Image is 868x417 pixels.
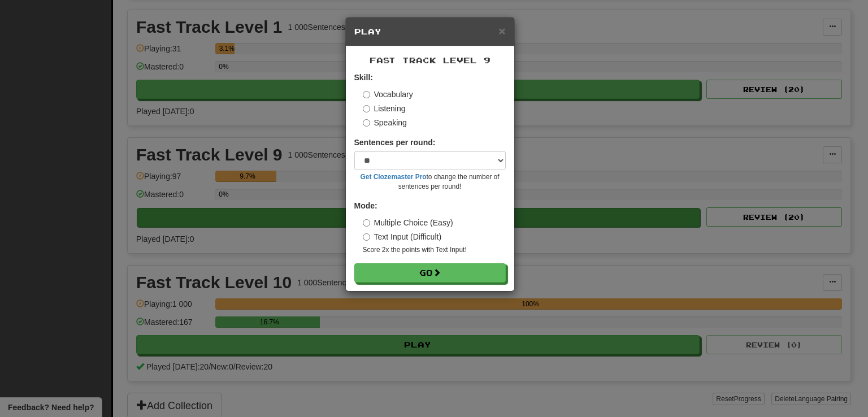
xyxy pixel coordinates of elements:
strong: Mode: [354,201,377,210]
label: Multiple Choice (Easy) [363,217,453,228]
button: Close [498,25,505,37]
h5: Play [354,26,506,37]
input: Multiple Choice (Easy) [363,219,370,227]
label: Vocabulary [363,89,413,100]
input: Speaking [363,119,370,127]
input: Listening [363,105,370,112]
small: Score 2x the points with Text Input ! [363,245,506,255]
span: Fast Track Level 9 [370,55,491,65]
button: Go [354,263,506,283]
label: Speaking [363,117,407,128]
label: Text Input (Difficult) [363,231,442,242]
input: Vocabulary [363,91,370,98]
span: × [498,24,505,37]
a: Get Clozemaster Pro [361,173,427,181]
input: Text Input (Difficult) [363,233,370,241]
label: Listening [363,103,406,114]
strong: Skill: [354,73,373,82]
small: to change the number of sentences per round! [354,172,506,192]
label: Sentences per round: [354,137,436,148]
